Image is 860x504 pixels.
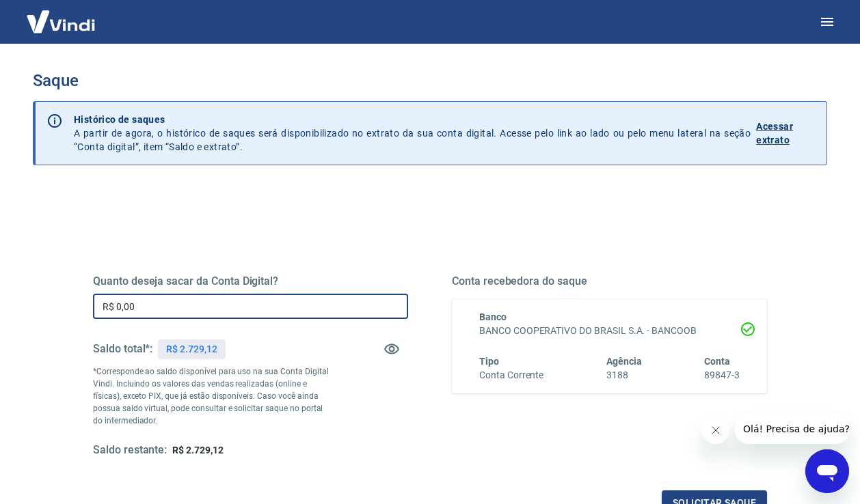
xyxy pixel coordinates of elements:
[74,113,751,154] p: A partir de agora, o histórico de saques será disponibilizado no extrato da sua conta digital. Ac...
[756,120,816,147] p: Acessar extrato
[735,414,849,444] iframe: Mensagem da empresa
[74,113,751,126] p: Histórico de saques
[8,10,115,20] span: Olá! Precisa de ajuda?
[805,449,849,493] iframe: Botão para abrir a janela de mensagens
[33,71,827,90] h3: Saque
[479,324,740,338] h6: BANCO COOPERATIVO DO BRASIL S.A. - BANCOOB
[479,368,543,382] h6: Conta Corrente
[704,356,730,367] span: Conta
[93,342,152,356] h5: Saldo total*:
[166,342,217,356] p: R$ 2.729,12
[606,368,642,382] h6: 3188
[479,311,507,322] span: Banco
[93,365,330,427] p: *Corresponde ao saldo disponível para uso na sua Conta Digital Vindi. Incluindo os valores das ve...
[93,443,167,458] h5: Saldo restante:
[702,417,729,444] iframe: Fechar mensagem
[16,1,105,42] img: Vindi
[606,356,642,367] span: Agência
[172,445,223,456] span: R$ 2.729,12
[479,356,499,367] span: Tipo
[704,368,740,382] h6: 89847-3
[93,275,408,288] h5: Quanto deseja sacar da Conta Digital?
[452,275,767,288] h5: Conta recebedora do saque
[756,113,816,154] a: Acessar extrato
